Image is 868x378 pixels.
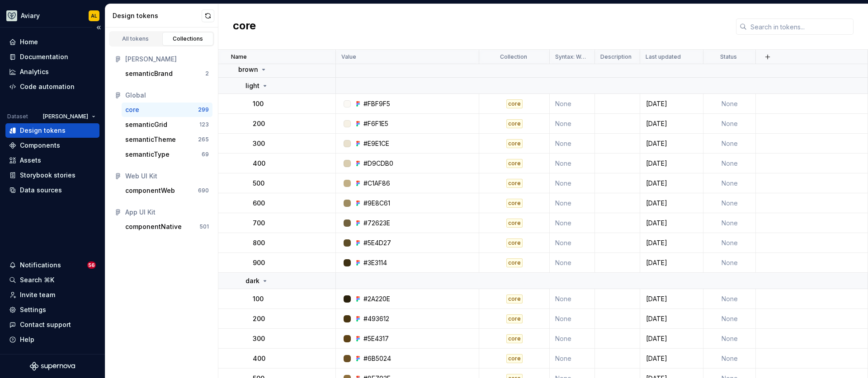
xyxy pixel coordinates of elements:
[703,309,756,329] td: None
[2,6,103,25] button: AviaryAL
[641,139,703,148] div: [DATE]
[125,135,176,144] div: semanticTheme
[550,94,595,114] td: None
[5,303,99,317] a: Settings
[506,334,523,343] div: core
[125,91,209,100] div: Global
[30,362,75,371] svg: Supernova Logo
[363,119,388,128] div: #F6F1E5
[122,117,212,132] button: semanticGrid123
[703,154,756,173] td: None
[363,139,389,148] div: #E9E1CE
[20,186,62,195] div: Data sources
[550,289,595,309] td: None
[703,349,756,369] td: None
[720,53,737,61] p: Status
[703,253,756,273] td: None
[506,354,523,363] div: core
[5,50,99,64] a: Documentation
[703,173,756,193] td: None
[20,290,55,299] div: Invite team
[87,261,96,269] span: 56
[5,258,99,272] button: Notifications56
[253,238,265,247] p: 800
[747,19,854,35] input: Search in tokens...
[641,334,703,343] div: [DATE]
[646,53,681,61] p: Last updated
[341,53,356,61] p: Value
[125,55,209,64] div: [PERSON_NAME]
[550,213,595,233] td: None
[363,219,390,228] div: #72623E
[641,238,703,247] div: [DATE]
[5,79,99,94] a: Code automation
[253,294,264,303] p: 100
[199,121,209,128] div: 123
[122,103,212,117] a: core299
[20,171,75,180] div: Storybook stories
[363,334,389,343] div: #5E4317
[122,66,212,81] a: semanticBrand2
[253,159,265,168] p: 400
[5,168,99,182] a: Storybook stories
[20,141,60,150] div: Components
[253,139,265,148] p: 300
[641,159,703,168] div: [DATE]
[5,273,99,287] button: Search ⌘K
[125,222,182,231] div: componentNative
[703,233,756,253] td: None
[641,99,703,108] div: [DATE]
[198,187,209,194] div: 690
[363,159,393,168] div: #D9CDB0
[20,37,38,47] div: Home
[5,123,99,138] a: Design tokens
[253,354,265,363] p: 400
[113,11,202,20] div: Design tokens
[703,94,756,114] td: None
[122,147,212,162] button: semanticType69
[641,179,703,188] div: [DATE]
[641,258,703,267] div: [DATE]
[125,105,139,114] div: core
[641,119,703,128] div: [DATE]
[363,258,387,267] div: #3E3114
[253,334,265,343] p: 300
[20,335,34,344] div: Help
[555,53,587,61] p: Syntax: Web
[122,219,212,234] button: componentNative501
[125,208,209,217] div: App UI Kit
[5,35,99,49] a: Home
[7,113,28,120] div: Dataset
[550,173,595,193] td: None
[20,275,54,285] div: Search ⌘K
[550,253,595,273] td: None
[122,183,212,198] button: componentWeb690
[5,183,99,197] a: Data sources
[550,329,595,349] td: None
[205,70,209,77] div: 2
[703,213,756,233] td: None
[20,82,75,91] div: Code automation
[125,186,175,195] div: componentWeb
[238,65,258,74] p: brown
[363,314,389,323] div: #493612
[6,10,17,21] img: 256e2c79-9abd-4d59-8978-03feab5a3943.png
[506,139,523,148] div: core
[703,193,756,213] td: None
[703,114,756,134] td: None
[506,159,523,168] div: core
[253,179,264,188] p: 500
[506,119,523,128] div: core
[198,136,209,143] div: 265
[253,99,264,108] p: 100
[253,199,265,208] p: 600
[113,35,158,42] div: All tokens
[363,179,390,188] div: #C1AF86
[550,309,595,329] td: None
[641,294,703,303] div: [DATE]
[363,238,391,247] div: #5E4D27
[550,114,595,134] td: None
